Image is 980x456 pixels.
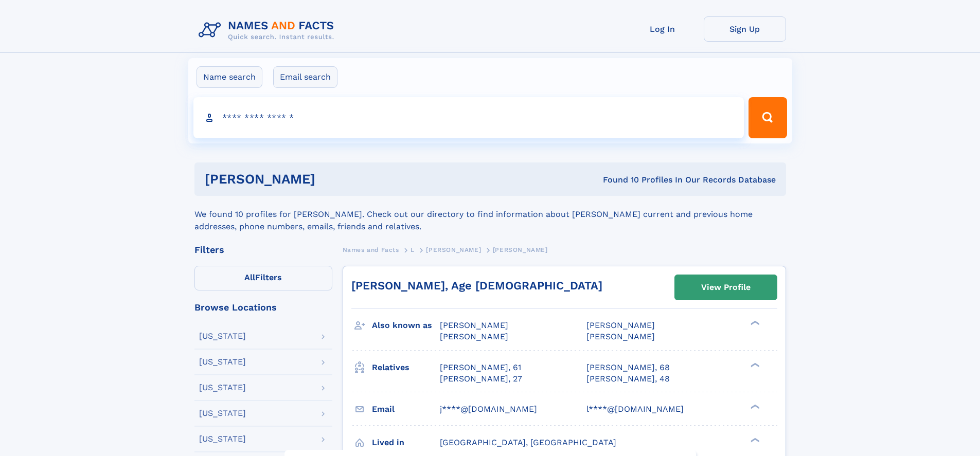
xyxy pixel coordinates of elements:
[440,320,508,330] span: [PERSON_NAME]
[586,362,670,373] a: [PERSON_NAME], 68
[440,332,508,341] span: [PERSON_NAME]
[426,243,481,256] a: [PERSON_NAME]
[411,243,415,256] a: L
[748,320,760,326] div: ❯
[704,16,786,42] a: Sign Up
[493,246,548,253] span: [PERSON_NAME]
[372,400,440,418] h3: Email
[351,279,602,292] a: [PERSON_NAME], Age [DEMOGRAPHIC_DATA]
[199,435,246,443] div: [US_STATE]
[748,403,760,410] div: ❯
[426,246,481,253] span: [PERSON_NAME]
[586,320,655,330] span: [PERSON_NAME]
[748,436,760,443] div: ❯
[244,272,255,282] span: All
[586,332,655,341] span: [PERSON_NAME]
[675,275,777,300] a: View Profile
[197,66,262,88] label: Name search
[586,373,670,385] a: [PERSON_NAME], 48
[194,16,343,44] img: Logo Names and Facts
[440,437,616,447] span: [GEOGRAPHIC_DATA], [GEOGRAPHIC_DATA]
[194,303,332,312] div: Browse Locations
[343,243,399,256] a: Names and Facts
[440,373,522,385] a: [PERSON_NAME], 27
[199,358,246,366] div: [US_STATE]
[194,245,332,254] div: Filters
[411,246,415,253] span: L
[459,174,776,186] div: Found 10 Profiles In Our Records Database
[749,97,787,138] button: Search Button
[372,434,440,451] h3: Lived in
[748,361,760,368] div: ❯
[440,362,521,373] a: [PERSON_NAME], 61
[194,266,332,290] label: Filters
[621,16,704,42] a: Log In
[372,317,440,334] h3: Also known as
[199,332,246,340] div: [US_STATE]
[199,409,246,417] div: [US_STATE]
[701,276,751,299] div: View Profile
[193,97,744,138] input: search input
[372,359,440,376] h3: Relatives
[194,196,786,233] div: We found 10 profiles for [PERSON_NAME]. Check out our directory to find information about [PERSON...
[199,384,246,392] div: [US_STATE]
[273,66,337,88] label: Email search
[205,173,459,186] h1: [PERSON_NAME]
